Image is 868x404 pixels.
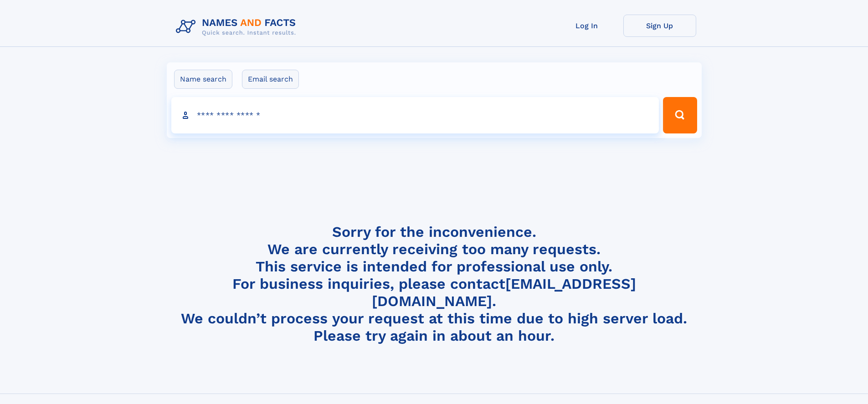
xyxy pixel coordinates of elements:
[663,97,697,133] button: Search Button
[550,15,623,37] a: Log In
[242,70,299,89] label: Email search
[623,15,696,37] a: Sign Up
[174,70,232,89] label: Name search
[171,97,659,133] input: search input
[172,223,696,345] h4: Sorry for the inconvenience. We are currently receiving too many requests. This service is intend...
[172,15,303,39] img: Logo Names and Facts
[372,275,636,310] a: [EMAIL_ADDRESS][DOMAIN_NAME]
